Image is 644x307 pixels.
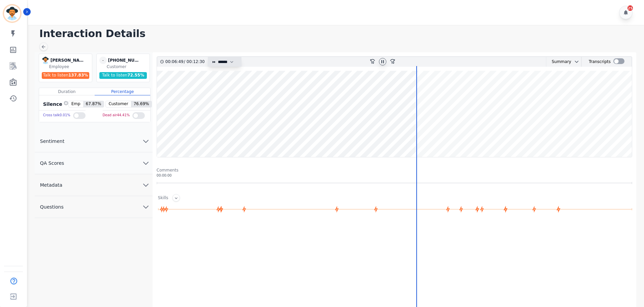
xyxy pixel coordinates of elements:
button: QA Scores chevron down [35,152,153,174]
svg: chevron down [574,59,579,64]
div: Silence [42,101,68,108]
span: QA Scores [35,160,70,166]
span: 67.87 % [83,101,104,107]
button: Metadata chevron down [35,174,153,196]
span: - [99,57,107,64]
div: Skills [158,195,168,202]
span: 72.55 % [127,73,144,78]
h1: Interaction Details [39,28,637,40]
span: Sentiment [35,138,70,145]
div: 00:00:00 [157,173,632,178]
div: Summary [546,57,571,67]
div: [PERSON_NAME] [51,57,84,64]
span: 76.69 % [131,101,152,107]
svg: chevron down [142,181,150,189]
button: Questions chevron down [35,196,153,218]
div: Percentage [95,88,150,95]
div: 00:12:30 [185,57,204,67]
div: Customer [107,64,148,69]
div: Talk to listen [42,72,90,79]
button: chevron down [571,59,579,64]
img: Bordered avatar [4,5,20,22]
span: Customer [106,101,131,107]
div: Talk to listen [99,72,147,79]
div: 25 [627,5,633,11]
div: Comments [157,167,632,173]
div: Duration [39,88,95,95]
div: 00:06:49 [165,57,184,67]
button: Sentiment chevron down [35,130,153,152]
div: Employee [49,64,91,69]
span: 137.83 % [68,73,88,78]
div: [PHONE_NUMBER] [108,57,142,64]
svg: chevron down [142,137,150,145]
div: / [165,57,206,67]
svg: chevron down [142,159,150,167]
span: Metadata [35,182,68,188]
div: Dead air 44.41 % [103,111,130,120]
span: Emp [69,101,83,107]
span: Questions [35,204,69,210]
div: Transcripts [589,57,611,67]
div: Cross talk 0.01 % [43,111,70,120]
svg: chevron down [142,203,150,211]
